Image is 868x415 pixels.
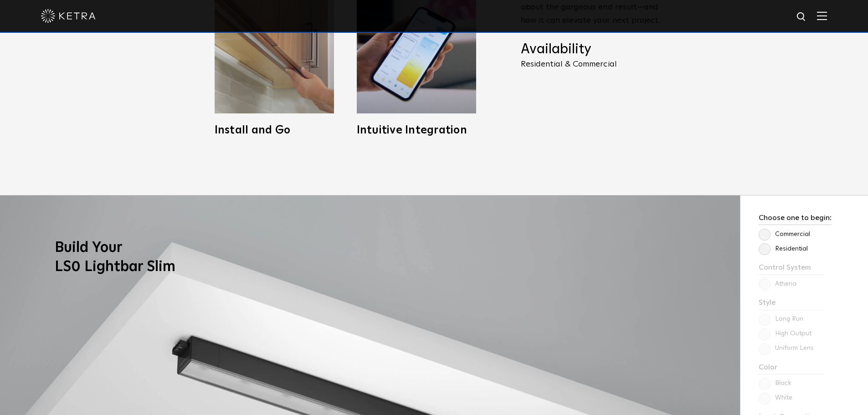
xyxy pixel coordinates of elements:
[41,9,96,23] img: ketra-logo-2019-white
[817,11,827,20] img: Hamburger%20Nav.svg
[759,214,832,225] h3: Choose one to begin:
[357,125,476,136] h3: Intuitive Integration
[759,245,808,253] label: Residential
[796,11,807,23] img: search icon
[521,41,662,58] h4: Availability
[759,231,810,238] label: Commercial
[215,125,334,136] h3: Install and Go
[521,60,662,68] p: Residential & Commercial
